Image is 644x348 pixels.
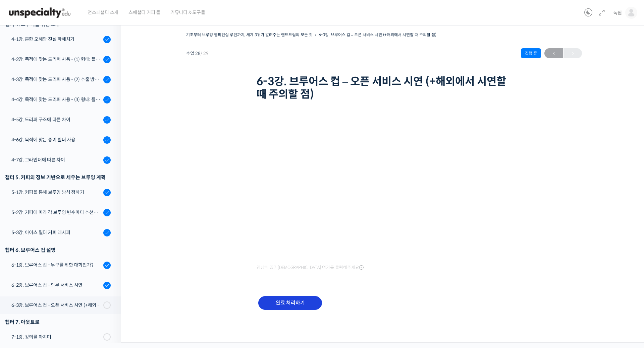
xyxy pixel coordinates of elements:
a: 설정 [87,212,129,229]
a: 홈 [2,212,44,229]
span: 설정 [104,222,112,228]
a: 대화 [44,212,87,229]
span: 홈 [21,222,25,228]
span: 대화 [61,223,69,228]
